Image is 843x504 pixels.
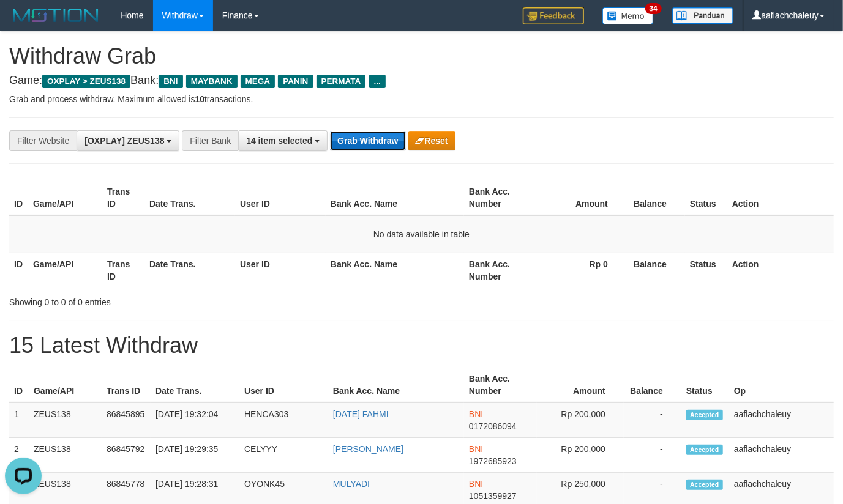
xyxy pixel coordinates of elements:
[464,368,537,402] th: Bank Acc. Number
[330,131,405,150] button: Grab Withdraw
[151,368,239,402] th: Date Trans.
[624,438,681,473] td: -
[727,253,834,287] th: Action
[9,253,28,287] th: ID
[5,5,42,42] button: Open LiveChat chat widget
[408,131,455,150] button: Reset
[278,75,313,88] span: PANIN
[239,438,328,473] td: CELYYY
[729,438,834,473] td: aaflachchaleuy
[239,402,328,438] td: HENCA303
[186,75,238,88] span: MAYBANK
[9,333,834,358] h1: 15 Latest Withdraw
[727,180,834,215] th: Action
[144,253,235,287] th: Date Trans.
[317,75,366,88] span: PERMATA
[681,368,729,402] th: Status
[469,444,483,454] span: BNI
[235,253,326,287] th: User ID
[537,438,624,473] td: Rp 200,000
[685,180,727,215] th: Status
[29,402,102,438] td: ZEUS138
[9,402,29,438] td: 1
[102,180,144,215] th: Trans ID
[9,93,834,105] p: Grab and process withdraw. Maximum allowed is transactions.
[538,253,626,287] th: Rp 0
[685,253,727,287] th: Status
[9,44,834,69] h1: Withdraw Grab
[469,421,517,431] span: Copy 0172086094 to clipboard
[538,180,626,215] th: Amount
[326,253,464,287] th: Bank Acc. Name
[195,94,204,104] strong: 10
[28,180,102,215] th: Game/API
[151,438,239,473] td: [DATE] 19:29:35
[464,253,538,287] th: Bank Acc. Number
[469,456,517,466] span: Copy 1972685923 to clipboard
[182,130,238,151] div: Filter Bank
[29,368,102,402] th: Game/API
[151,402,239,438] td: [DATE] 19:32:04
[645,3,662,14] span: 34
[686,410,723,420] span: Accepted
[84,136,164,146] span: [OXPLAY] ZEUS138
[102,402,151,438] td: 86845895
[29,438,102,473] td: ZEUS138
[537,368,624,402] th: Amount
[523,7,584,24] img: Feedback.jpg
[464,180,538,215] th: Bank Acc. Number
[672,7,733,24] img: panduan.png
[102,438,151,473] td: 86845792
[537,402,624,438] td: Rp 200,000
[9,215,834,253] td: No data available in table
[624,368,681,402] th: Balance
[624,402,681,438] td: -
[9,368,29,402] th: ID
[9,180,28,215] th: ID
[246,136,312,146] span: 14 item selected
[602,7,654,24] img: Button%20Memo.svg
[102,253,144,287] th: Trans ID
[42,75,130,88] span: OXPLAY > ZEUS138
[9,291,342,308] div: Showing 0 to 0 of 0 entries
[9,438,29,473] td: 2
[729,402,834,438] td: aaflachchaleuy
[326,180,464,215] th: Bank Acc. Name
[9,6,102,24] img: MOTION_logo.png
[9,130,77,151] div: Filter Website
[626,253,685,287] th: Balance
[469,479,483,489] span: BNI
[333,409,389,419] a: [DATE] FAHMI
[369,75,386,88] span: ...
[241,75,275,88] span: MEGA
[686,445,723,455] span: Accepted
[77,130,179,151] button: [OXPLAY] ZEUS138
[626,180,685,215] th: Balance
[333,479,370,489] a: MULYADI
[159,75,182,88] span: BNI
[238,130,328,151] button: 14 item selected
[333,444,403,454] a: [PERSON_NAME]
[729,368,834,402] th: Op
[469,409,483,419] span: BNI
[469,491,517,501] span: Copy 1051359927 to clipboard
[239,368,328,402] th: User ID
[102,368,151,402] th: Trans ID
[9,75,834,87] h4: Game: Bank:
[235,180,326,215] th: User ID
[328,368,464,402] th: Bank Acc. Name
[28,253,102,287] th: Game/API
[144,180,235,215] th: Date Trans.
[686,480,723,490] span: Accepted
